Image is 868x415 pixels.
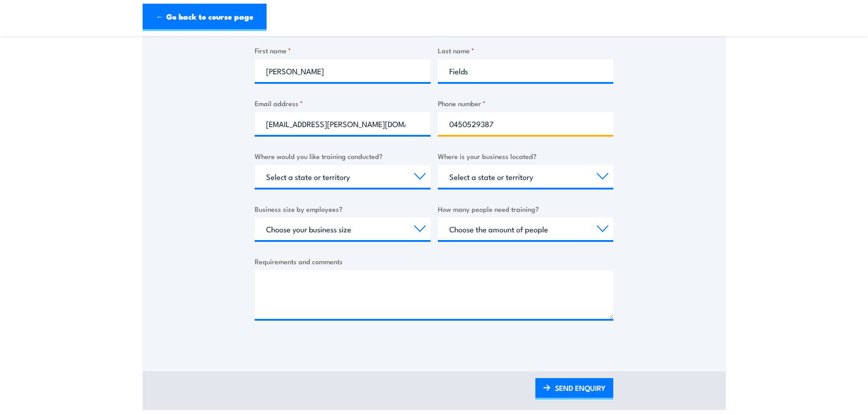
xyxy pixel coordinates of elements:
a: ← Go back to course page [143,4,267,31]
label: Where would you like training conducted? [255,151,431,161]
label: Requirements and comments [255,256,613,266]
label: Email address [255,98,431,108]
label: Business size by employees? [255,204,431,214]
a: SEND ENQUIRY [535,378,613,400]
label: First name [255,45,431,56]
label: Last name [438,45,614,56]
label: Where is your business located? [438,151,614,161]
label: Phone number [438,98,614,108]
label: How many people need training? [438,204,614,214]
